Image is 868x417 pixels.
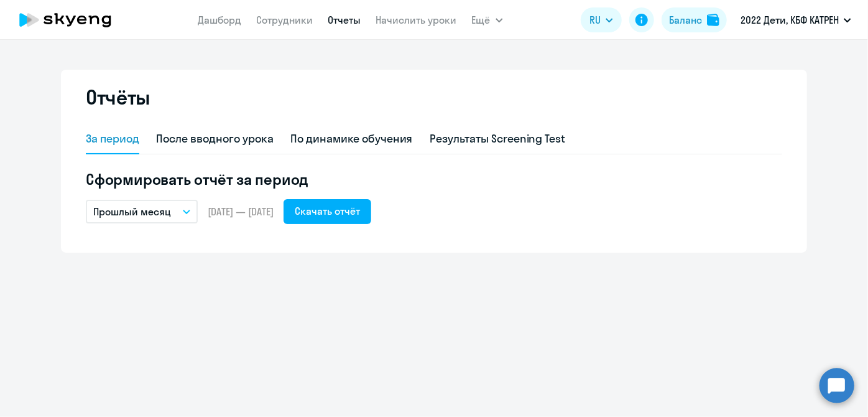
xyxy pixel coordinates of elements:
div: После вводного урока [157,131,274,147]
a: Сотрудники [257,14,313,26]
h5: Сформировать отчёт за период [86,169,782,189]
span: [DATE] — [DATE] [208,205,274,218]
p: Прошлый месяц [93,204,171,219]
button: Балансbalance [662,7,727,32]
button: Прошлый месяц [86,200,198,223]
div: Скачать отчёт [295,204,360,218]
img: balance [707,14,719,26]
div: По динамике обучения [291,131,413,147]
h2: Отчёты [86,85,150,110]
span: RU [589,12,601,27]
button: 2022 Дети, КБФ КАТРЕН [734,5,857,35]
a: Отчеты [328,14,361,26]
button: Скачать отчёт [284,199,371,224]
button: RU [581,7,622,32]
button: Ещё [472,7,503,32]
a: Дашборд [198,14,242,26]
div: Баланс [669,12,702,27]
span: Ещё [472,12,491,27]
div: Результаты Screening Test [430,131,566,147]
div: За период [86,131,139,147]
a: Начислить уроки [376,14,457,26]
p: 2022 Дети, КБФ КАТРЕН [741,12,839,27]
